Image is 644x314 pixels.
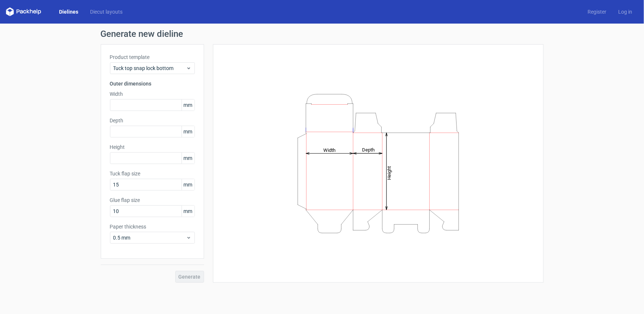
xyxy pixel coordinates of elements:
h3: Outer dimensions [110,80,195,87]
a: Log in [612,8,638,15]
label: Tuck flap size [110,170,195,177]
h1: Generate new dieline [101,29,544,38]
a: Register [582,8,612,15]
label: Paper thickness [110,223,195,230]
span: mm [182,126,194,137]
tspan: Width [323,147,335,153]
tspan: Height [386,166,392,179]
tspan: Depth [362,147,375,153]
span: Tuck top snap lock bottom [113,64,186,72]
span: mm [182,100,194,111]
span: 0.5 mm [113,234,186,241]
label: Depth [110,117,195,124]
a: Diecut layouts [84,8,128,15]
label: Glue flap size [110,196,195,204]
span: mm [182,153,194,164]
label: Height [110,143,195,151]
span: mm [182,179,194,190]
span: mm [182,206,194,217]
label: Product template [110,53,195,61]
a: Dielines [53,8,84,15]
label: Width [110,90,195,98]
